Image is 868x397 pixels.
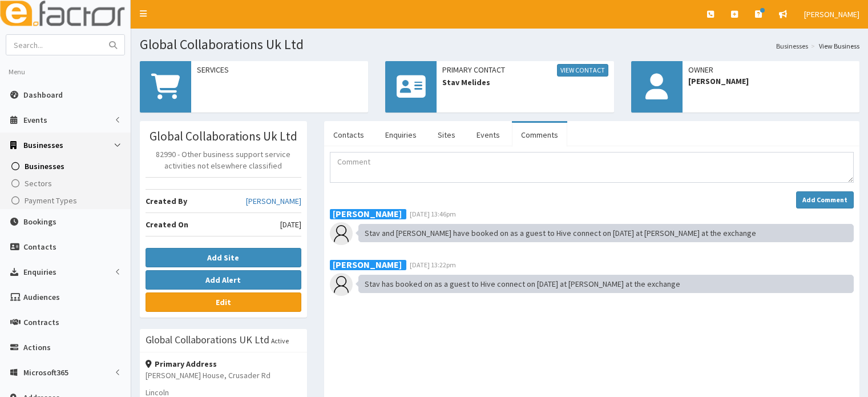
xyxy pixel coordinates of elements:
div: Stav and [PERSON_NAME] have booked on as a guest to Hive connect on [DATE] at [PERSON_NAME] at th... [358,224,854,242]
span: Businesses [25,161,64,171]
h3: Global Collaborations Uk Ltd [146,130,301,143]
span: Payment Types [25,195,77,206]
small: Active [271,336,289,345]
b: [PERSON_NAME] [333,207,402,219]
span: Sectors [25,178,52,189]
span: [PERSON_NAME] [804,9,859,19]
strong: Primary Address [146,359,217,369]
a: Sectors [3,175,131,192]
span: Primary Contact [442,64,608,77]
p: 82990 - Other business support service activities not elsewhere classified [146,149,301,171]
a: Edit [146,292,301,312]
span: [PERSON_NAME] [688,75,854,87]
span: [DATE] 13:46pm [410,210,456,218]
strong: Add Comment [802,195,847,204]
textarea: Comment [330,152,854,183]
div: Stav has booked on as a guest to Hive connect on [DATE] at [PERSON_NAME] at the exchange [358,275,854,293]
a: Payment Types [3,192,131,209]
span: Contacts [23,242,56,252]
b: [PERSON_NAME] [333,258,402,270]
button: Add Alert [146,270,301,290]
a: Sites [429,123,465,147]
span: Owner [688,64,854,75]
a: Enquiries [376,123,426,147]
span: Audiences [23,292,60,302]
h3: Global Collaborations UK Ltd [146,335,269,345]
button: Add Comment [796,191,854,208]
b: Created By [146,196,187,206]
span: [DATE] [280,219,301,230]
span: Bookings [23,216,56,227]
input: Search... [6,35,102,55]
li: View Business [808,41,859,51]
b: Created On [146,219,188,230]
span: Contracts [23,317,59,327]
span: [DATE] 13:22pm [410,260,456,269]
span: Microsoft365 [23,367,68,378]
span: Stav Melides [442,77,608,88]
a: Contacts [324,123,373,147]
b: Add Site [207,252,239,263]
span: Events [23,115,47,125]
a: View Contact [557,64,608,77]
span: Dashboard [23,90,63,100]
b: Edit [216,297,231,307]
a: [PERSON_NAME] [246,195,301,207]
b: Add Alert [205,275,241,285]
span: Enquiries [23,267,56,277]
h1: Global Collaborations Uk Ltd [140,37,859,52]
span: Businesses [23,140,63,150]
span: Services [197,64,362,75]
p: [PERSON_NAME] House, Crusader Rd [146,370,301,381]
a: Events [467,123,509,147]
a: Comments [512,123,567,147]
a: Businesses [3,158,131,175]
span: Actions [23,342,51,352]
a: Businesses [776,41,808,51]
